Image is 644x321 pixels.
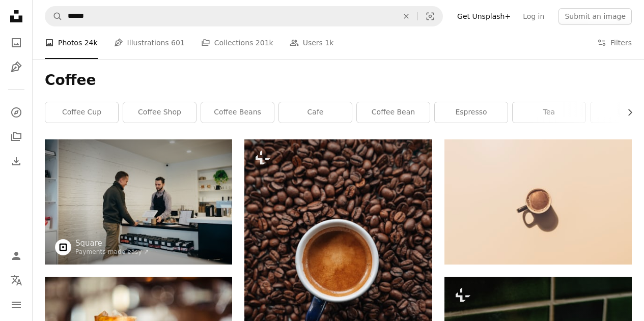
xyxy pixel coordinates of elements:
button: Filters [597,26,632,59]
a: coffee shop [123,102,196,123]
button: Visual search [418,7,442,26]
a: a cup of coffee sitting on top of a pile of coffee beans [244,256,432,265]
a: Photos [6,33,26,53]
a: tea [513,102,585,123]
a: Explore [6,102,26,123]
span: 601 [171,37,185,48]
span: 1k [325,37,333,48]
a: espresso [435,102,508,123]
a: Download History [6,151,26,171]
a: Get Unsplash+ [451,8,517,24]
h1: Coffee [45,71,632,90]
a: Log in / Sign up [6,246,26,266]
a: coffee cup [45,102,118,123]
a: brown ceramic teacup [444,197,632,206]
img: man buying item in shop [45,139,232,265]
a: Illustrations [6,57,26,77]
a: Users 1k [290,26,334,59]
form: Find visuals sitewide [45,6,443,26]
a: Log in [517,8,550,24]
a: Collections [6,127,26,147]
span: 201k [256,37,273,48]
a: coffee beans [201,102,274,123]
a: Square [75,238,149,248]
a: Collections 201k [201,26,273,59]
img: brown ceramic teacup [444,139,632,265]
a: cafe [279,102,352,123]
button: Menu [6,295,26,315]
a: man buying item in shop [45,197,232,206]
button: Search Unsplash [45,7,63,26]
img: Go to Square's profile [55,239,71,255]
button: Submit an image [558,8,632,24]
button: Clear [395,7,417,26]
a: Illustrations 601 [114,26,185,59]
button: scroll list to the right [621,102,632,123]
a: Payments made easy ↗ [75,248,149,255]
button: Language [6,270,26,290]
a: coffee bean [357,102,430,123]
